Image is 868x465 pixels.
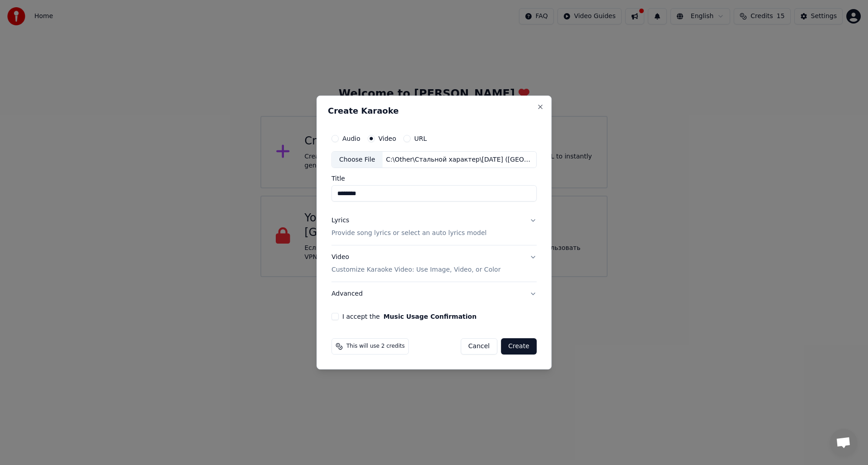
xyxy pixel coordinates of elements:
p: Provide song lyrics or select an auto lyrics model [331,229,486,238]
h2: Create Karaoke [328,107,540,115]
button: VideoCustomize Karaoke Video: Use Image, Video, or Color [331,246,537,282]
label: I accept the [342,313,476,320]
div: C:\Other\Стальной характер\[DATE] ([GEOGRAPHIC_DATA])\foto\20240727_Steel Character_Surgut\IMG_82... [382,155,536,164]
label: Audio [342,135,360,142]
button: Create [501,338,537,355]
div: Choose File [332,152,382,168]
button: Cancel [461,338,497,355]
button: Advanced [331,282,537,306]
label: Video [378,135,396,142]
label: URL [414,135,427,142]
button: I accept the [383,313,476,320]
span: This will use 2 credits [346,343,405,350]
div: Video [331,253,500,275]
div: Lyrics [331,216,349,225]
button: LyricsProvide song lyrics or select an auto lyrics model [331,209,537,245]
label: Title [331,176,537,182]
p: Customize Karaoke Video: Use Image, Video, or Color [331,265,500,274]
